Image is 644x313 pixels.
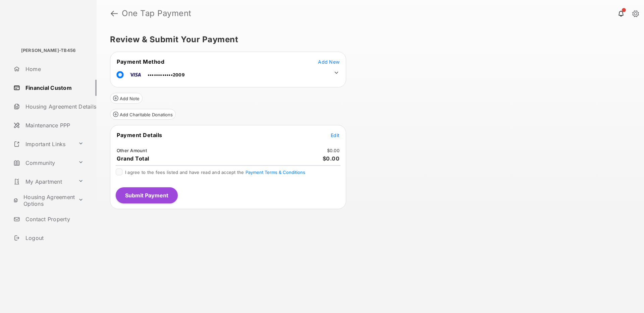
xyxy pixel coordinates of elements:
a: Logout [11,230,97,246]
span: ••••••••••••2009 [148,72,184,77]
span: Payment Details [117,132,162,138]
td: $0.00 [327,147,340,153]
a: Maintenance PPP [11,117,97,133]
a: Home [11,61,97,77]
a: Housing Agreement Details [11,99,97,115]
a: Important Links [11,136,75,152]
span: Edit [331,132,339,138]
span: $0.00 [323,155,340,162]
a: Community [11,155,75,171]
span: Add New [318,59,339,65]
button: Add Note [110,93,143,104]
a: Housing Agreement Options [11,192,75,208]
strong: One Tap Payment [122,9,192,17]
span: I agree to the fees listed and have read and accept the [125,170,305,175]
p: [PERSON_NAME]-TB456 [21,47,76,54]
button: Edit [331,132,339,138]
span: Grand Total [117,155,149,162]
a: My Apartment [11,174,75,190]
a: Financial Custom [11,80,97,96]
h5: Review & Submit Your Payment [110,36,625,44]
button: Add New [318,58,339,65]
button: Submit Payment [116,187,178,203]
button: Add Charitable Donations [110,109,176,120]
a: Contact Property [11,211,97,227]
button: I agree to the fees listed and have read and accept the [246,170,305,175]
td: Other Amount [116,147,147,153]
span: Payment Method [117,58,164,65]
